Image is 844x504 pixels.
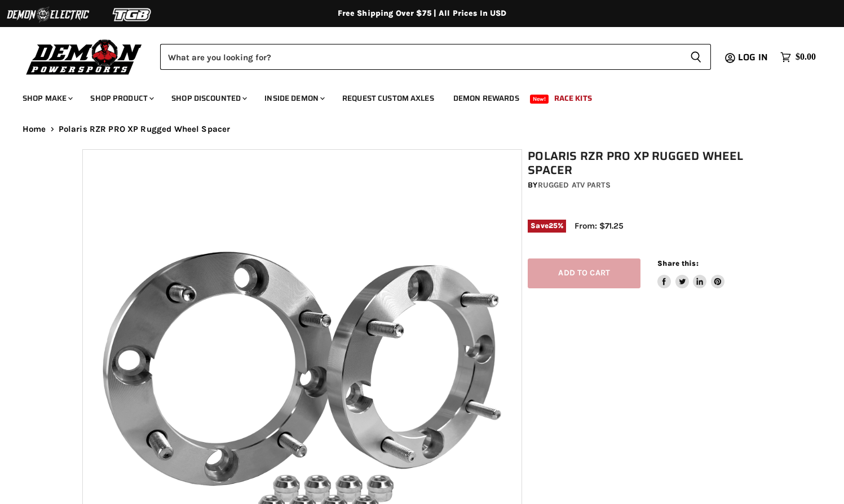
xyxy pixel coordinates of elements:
a: $0.00 [775,49,821,65]
span: Polaris RZR PRO XP Rugged Wheel Spacer [59,124,231,134]
img: TGB Logo 2 [90,4,175,25]
span: Log in [738,50,768,64]
a: Home [23,124,46,134]
a: Inside Demon [256,87,332,110]
a: Demon Rewards [445,87,528,110]
span: $0.00 [796,52,816,63]
span: 25 [549,221,558,230]
span: From: $71.25 [575,221,624,231]
form: Product [160,44,711,70]
h1: Polaris RZR PRO XP Rugged Wheel Spacer [528,149,767,177]
div: by [528,179,767,191]
img: Demon Powersports [23,37,146,77]
img: Demon Electric Logo 2 [6,4,90,25]
aside: Share this: [657,258,724,288]
input: Search [160,44,681,70]
span: Save % [528,220,566,232]
a: Shop Product [82,87,161,110]
span: Share this: [657,259,698,267]
a: Rugged ATV Parts [538,180,611,190]
span: New! [530,95,549,104]
a: Shop Discounted [163,87,254,110]
a: Request Custom Axles [334,87,443,110]
a: Log in [733,52,775,63]
a: Shop Make [14,87,79,110]
button: Search [681,44,711,70]
ul: Main menu [14,82,813,110]
a: Race Kits [546,87,600,110]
